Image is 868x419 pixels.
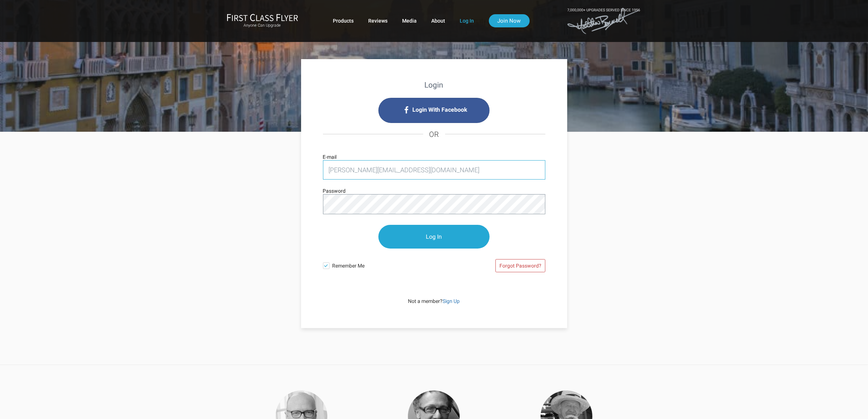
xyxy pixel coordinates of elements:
[378,98,490,123] i: Login with Facebook
[408,298,460,304] span: Not a member?
[323,187,346,195] label: Password
[332,259,434,270] span: Remember Me
[323,123,545,146] h4: OR
[333,14,354,27] a: Products
[460,14,474,27] a: Log In
[425,81,444,89] strong: Login
[227,23,298,28] small: Anyone Can Upgrade
[369,14,388,27] a: Reviews
[432,14,445,27] a: About
[323,153,337,161] label: E-mail
[412,104,467,116] span: Login With Facebook
[227,14,298,28] a: First Class FlyerAnyone Can Upgrade
[227,14,298,21] img: First Class Flyer
[402,14,417,27] a: Media
[489,14,530,27] a: Join Now
[443,298,460,304] a: Sign Up
[378,225,490,249] input: Log In
[495,259,545,272] a: Forgot Password?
